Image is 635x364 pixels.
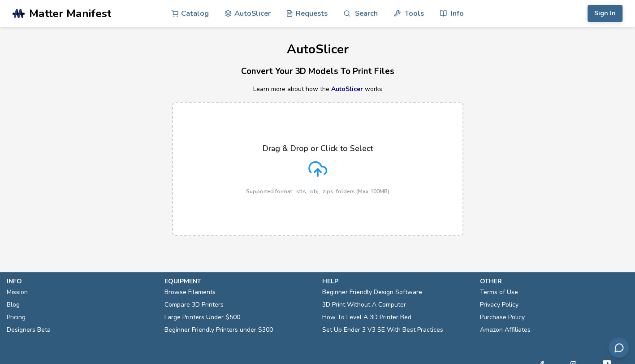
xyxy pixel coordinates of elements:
[331,85,363,93] a: AutoSlicer
[7,311,26,324] a: Pricing
[479,311,524,324] a: Purchase Policy
[7,277,156,286] p: info
[263,144,373,153] p: Drag & Drop or Click to Select
[164,311,240,324] a: Large Printers Under $500
[164,324,273,336] a: Beginner Friendly Printers under $300
[322,311,411,324] a: How To Level A 3D Printer Bed
[29,7,111,20] span: Matter Manifest
[164,286,216,299] a: Browse Filaments
[164,299,224,311] a: Compare 3D Printers
[322,277,471,286] p: help
[587,5,622,22] button: Sign In
[7,299,20,311] a: Blog
[322,286,422,299] a: Beginner Friendly Design Software
[479,324,530,336] a: Amazon Affiliates
[609,338,629,358] button: Send feedback via email
[479,286,518,299] a: Terms of Use
[164,277,313,286] p: equipment
[479,277,628,286] p: other
[7,324,51,336] a: Designers Beta
[246,188,389,195] p: Supported format: .stls, .obj, .zips, folders (Max 100MB)
[7,286,28,299] a: Mission
[322,324,443,336] a: Set Up Ender 3 V3 SE With Best Practices
[322,299,406,311] a: 3D Print Without A Computer
[479,299,518,311] a: Privacy Policy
